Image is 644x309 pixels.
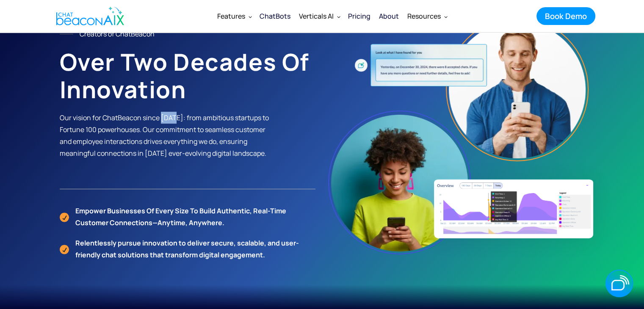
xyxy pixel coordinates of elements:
[75,206,286,227] strong: Empower businesses of every size to build authentic, real-time customer connections—anytime, anyw...
[213,6,255,26] div: Features
[337,15,340,18] img: Dropdown
[80,28,155,40] div: Creators of ChatBeacon
[344,5,375,27] a: Pricing
[403,6,451,26] div: Resources
[60,112,270,159] p: Our vision for ChatBeacon since [DATE]: from ambitious startups to Fortune 100 powerhouses. Our c...
[536,7,595,25] a: Book Demo
[295,6,344,26] div: Verticals AI
[260,10,290,22] div: ChatBots
[60,211,69,222] img: Check Icon Orange
[249,15,252,18] img: Dropdown
[379,10,399,22] div: About
[545,11,587,22] div: Book Demo
[75,238,299,259] strong: Relentlessly pursue innovation to deliver secure, scalable, and user-friendly chat solutions that...
[444,15,448,18] img: Dropdown
[375,6,403,26] a: About
[60,46,310,105] strong: Over Two Decades of Innovation
[49,1,129,31] a: home
[348,10,370,22] div: Pricing
[255,5,295,27] a: ChatBots
[407,10,441,22] div: Resources
[331,113,468,251] img: Girl Image
[299,10,334,22] div: Verticals AI
[60,243,69,254] img: Check Icon Orange
[217,10,245,22] div: Features
[449,20,586,158] img: Boy Image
